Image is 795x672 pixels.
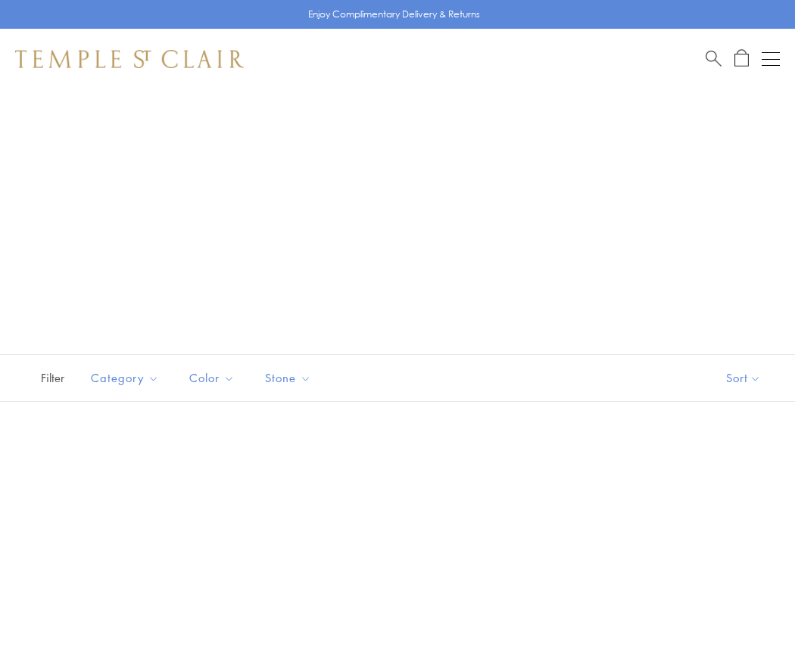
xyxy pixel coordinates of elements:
[182,369,246,387] span: Color
[706,49,722,68] a: Search
[83,369,170,387] span: Category
[692,355,795,401] button: Show sort by
[308,7,480,22] p: Enjoy Complimentary Delivery & Returns
[734,49,749,68] a: Open Shopping Bag
[79,361,170,395] button: Category
[15,50,244,68] img: Temple St. Clair
[254,361,323,395] button: Stone
[762,50,780,68] button: Open navigation
[178,361,246,395] button: Color
[257,369,323,387] span: Stone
